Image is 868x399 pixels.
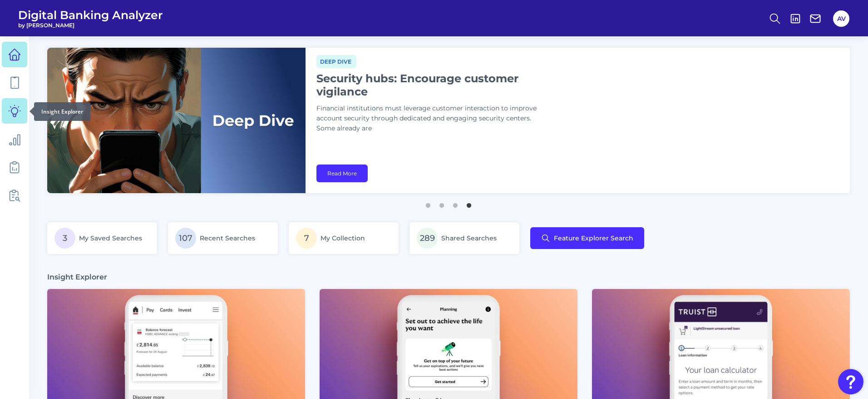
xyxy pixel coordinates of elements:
a: Read More [316,165,368,182]
a: 3My Saved Searches [47,222,157,254]
h1: Security hubs: Encourage customer vigilance [316,72,543,98]
img: bannerImg [47,48,306,193]
span: 3 [54,228,75,249]
span: Recent Searches [200,234,255,242]
button: 3 [451,199,460,208]
span: 107 [175,228,196,249]
a: Deep dive [316,57,356,65]
span: Shared Searches [441,234,497,242]
button: Open Resource Center [838,369,863,394]
button: 1 [424,199,433,208]
a: 107Recent Searches [168,222,278,254]
div: Insight Explorer [34,102,90,121]
button: 2 [437,199,446,208]
span: 7 [296,228,317,249]
button: Feature Explorer Search [530,227,644,249]
span: by [PERSON_NAME] [18,22,163,29]
span: My Collection [321,234,365,242]
span: My Saved Searches [79,234,142,242]
button: 4 [464,199,473,208]
span: Deep dive [316,55,356,68]
span: Feature Explorer Search [554,234,633,242]
p: Financial institutions must leverage customer interaction to improve account security through ded... [316,104,543,134]
span: Digital Banking Analyzer [18,8,163,22]
span: 289 [417,228,438,249]
a: 289Shared Searches [409,222,519,254]
a: 7My Collection [289,222,399,254]
button: AV [833,10,849,27]
h3: Insight Explorer [47,272,107,282]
